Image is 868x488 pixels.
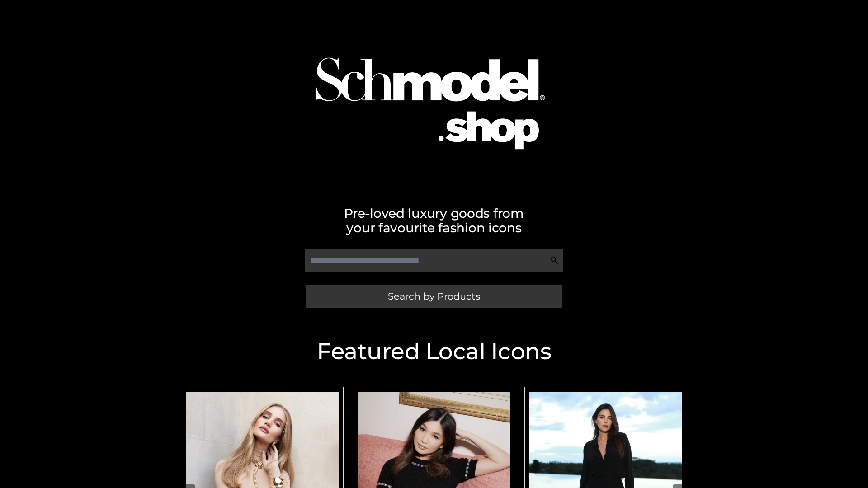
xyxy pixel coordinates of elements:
a: Search by Products [306,285,562,308]
span: Search by Products [388,291,480,301]
h2: Featured Local Icons​ [176,340,692,363]
h2: Pre-loved luxury goods from your favourite fashion icons [176,206,692,235]
img: Search Icon [550,256,559,265]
